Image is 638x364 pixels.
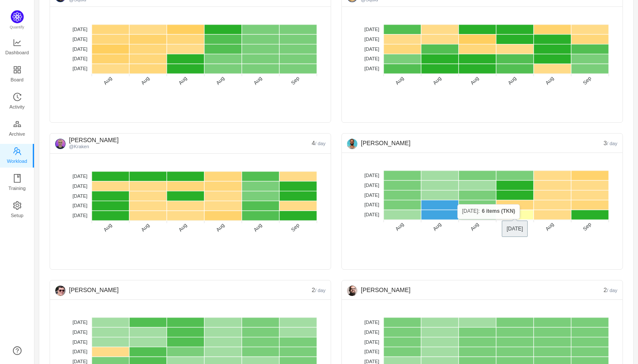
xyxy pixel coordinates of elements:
[72,339,88,345] tspan: [DATE]
[10,25,25,29] span: Quantify
[252,222,263,233] tspan: Aug
[69,144,89,149] small: @Kraken
[544,221,555,232] tspan: Aug
[72,203,88,208] tspan: [DATE]
[432,75,442,86] tspan: Aug
[13,93,22,110] a: Activity
[604,140,617,146] span: 3
[72,349,88,354] tspan: [DATE]
[8,180,25,197] span: Training
[13,346,22,355] a: icon: question-circle
[394,75,405,86] tspan: Aug
[290,75,300,86] tspan: Sep
[140,75,150,86] tspan: Aug
[13,39,22,56] a: Dashboard
[582,75,592,86] tspan: Sep
[9,98,25,115] span: Activity
[13,120,22,128] i: icon: gold
[607,141,617,146] small: / day
[364,183,379,188] tspan: [DATE]
[13,93,22,101] i: icon: history
[252,75,263,86] tspan: Aug
[102,222,113,233] tspan: Aug
[290,222,300,233] tspan: Sep
[13,120,22,137] a: Archive
[347,286,357,296] img: 24
[72,193,88,199] tspan: [DATE]
[364,37,379,42] tspan: [DATE]
[72,56,88,61] tspan: [DATE]
[11,207,23,224] span: Setup
[364,349,379,354] tspan: [DATE]
[347,134,604,152] div: [PERSON_NAME]
[13,65,22,74] i: icon: appstore
[11,10,24,23] img: Quantify
[13,147,22,156] i: icon: team
[364,66,379,71] tspan: [DATE]
[507,221,517,232] tspan: Aug
[215,222,225,233] tspan: Aug
[469,75,480,86] tspan: Aug
[11,71,24,88] span: Board
[364,173,379,178] tspan: [DATE]
[72,330,88,335] tspan: [DATE]
[544,75,555,86] tspan: Aug
[72,37,88,42] tspan: [DATE]
[72,213,88,218] tspan: [DATE]
[364,359,379,364] tspan: [DATE]
[364,339,379,345] tspan: [DATE]
[55,134,312,153] div: [PERSON_NAME]
[13,147,22,165] a: Workload
[394,221,405,232] tspan: Aug
[72,359,88,364] tspan: [DATE]
[364,202,379,207] tspan: [DATE]
[364,212,379,217] tspan: [DATE]
[364,330,379,335] tspan: [DATE]
[347,280,604,299] div: [PERSON_NAME]
[13,174,22,183] i: icon: book
[7,152,27,170] span: Workload
[13,201,22,210] i: icon: setting
[364,27,379,32] tspan: [DATE]
[5,44,29,61] span: Dashboard
[140,222,150,233] tspan: Aug
[469,221,480,232] tspan: Aug
[13,174,22,192] a: Training
[507,75,517,86] tspan: Aug
[13,202,22,219] a: Setup
[432,221,442,232] tspan: Aug
[9,125,25,143] span: Archive
[177,75,188,86] tspan: Aug
[55,139,66,149] img: 24
[55,286,66,296] img: 24
[364,320,379,325] tspan: [DATE]
[312,140,325,146] span: 4
[72,184,88,189] tspan: [DATE]
[315,141,325,146] small: / day
[347,139,357,149] img: 24
[72,66,88,71] tspan: [DATE]
[72,320,88,325] tspan: [DATE]
[13,66,22,83] a: Board
[364,47,379,52] tspan: [DATE]
[13,38,22,47] i: icon: line-chart
[72,47,88,52] tspan: [DATE]
[55,280,312,299] div: [PERSON_NAME]
[177,222,188,233] tspan: Aug
[312,286,325,293] span: 2
[72,174,88,179] tspan: [DATE]
[72,27,88,32] tspan: [DATE]
[364,193,379,198] tspan: [DATE]
[582,221,592,232] tspan: Sep
[364,56,379,61] tspan: [DATE]
[215,75,225,86] tspan: Aug
[315,288,325,293] small: / day
[604,286,617,293] span: 2
[607,288,617,293] small: / day
[102,75,113,86] tspan: Aug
